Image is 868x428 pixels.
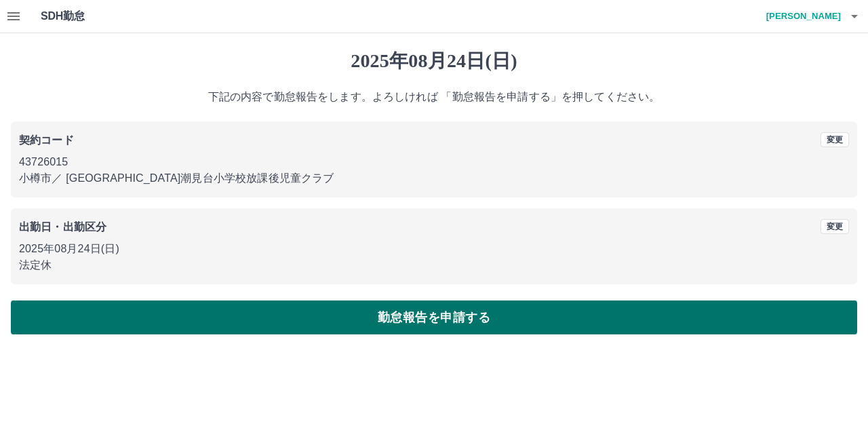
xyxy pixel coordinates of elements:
[19,134,74,146] b: 契約コード
[821,132,849,147] button: 変更
[11,89,857,105] p: 下記の内容で勤怠報告をします。よろしければ 「勤怠報告を申請する」を押してください。
[11,300,857,334] button: 勤怠報告を申請する
[19,241,849,257] p: 2025年08月24日(日)
[19,170,849,187] p: 小樽市 ／ [GEOGRAPHIC_DATA]潮見台小学校放課後児童クラブ
[19,154,849,170] p: 43726015
[19,257,849,273] p: 法定休
[11,50,857,73] h1: 2025年08月24日(日)
[19,221,106,233] b: 出勤日・出勤区分
[821,219,849,234] button: 変更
